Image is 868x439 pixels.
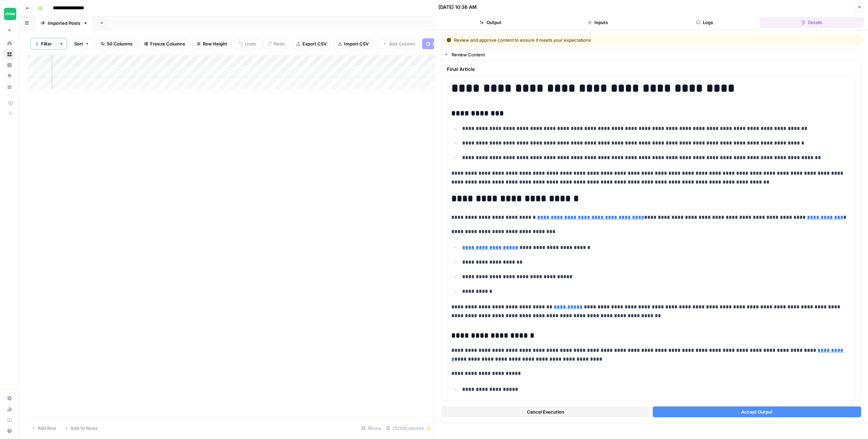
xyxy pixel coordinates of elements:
div: [DATE] 10:36 AM [438,4,477,11]
span: Accept Output [741,408,773,415]
button: Import CSV [334,38,373,49]
span: Undo [245,40,256,47]
a: Learning Hub [4,415,15,425]
span: Final Article [447,66,855,73]
span: Add Column [389,40,415,47]
a: Insights [4,60,15,71]
span: 1 [36,41,38,46]
div: Review Content [452,51,857,58]
button: Add Row [27,423,60,434]
button: Row Height [192,38,232,49]
a: Settings [4,393,15,404]
button: 1Filter [31,38,56,49]
div: 1 [35,41,39,46]
span: Row Height [203,40,227,47]
button: Sort [70,38,94,49]
img: Chime Logo [4,8,16,20]
div: 25/50 Columns [383,423,434,434]
a: Usage [4,404,15,415]
span: Cancel Execution [527,408,564,415]
button: Add Column [378,38,419,49]
div: Review and approve content to ensure it meets your expectations [447,37,724,43]
span: Export CSV [302,40,327,47]
span: Freeze Columns [150,40,185,47]
button: Cancel Execution [441,406,650,417]
span: 50 Columns [107,40,133,47]
button: Freeze Columns [140,38,190,49]
span: Import CSV [344,40,369,47]
a: Browse [4,49,15,60]
button: 50 Columns [96,38,137,49]
button: Redo [263,38,289,49]
span: Add 10 Rows [71,425,98,432]
button: Details [759,17,864,28]
span: Redo [274,40,285,47]
button: Workspace: Chime [4,5,15,22]
div: Imported Posts [48,20,80,26]
button: Logs [653,17,757,28]
a: Home [4,38,15,49]
a: Opportunities [4,71,15,81]
button: Accept Output [653,406,862,417]
button: Review Content [441,49,861,60]
button: Export CSV [292,38,331,49]
div: 1 Rows [359,423,383,434]
a: Imported Posts [35,16,94,30]
span: Sort [74,40,83,47]
button: Output [438,17,543,28]
button: Add 10 Rows [60,423,102,434]
span: Add Row [38,425,56,432]
button: Inputs [546,17,650,28]
button: Add Power Agent [422,38,473,49]
button: Undo [234,38,261,49]
span: Filter [41,40,52,47]
a: Your Data [4,81,15,92]
button: Help + Support [4,425,15,436]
